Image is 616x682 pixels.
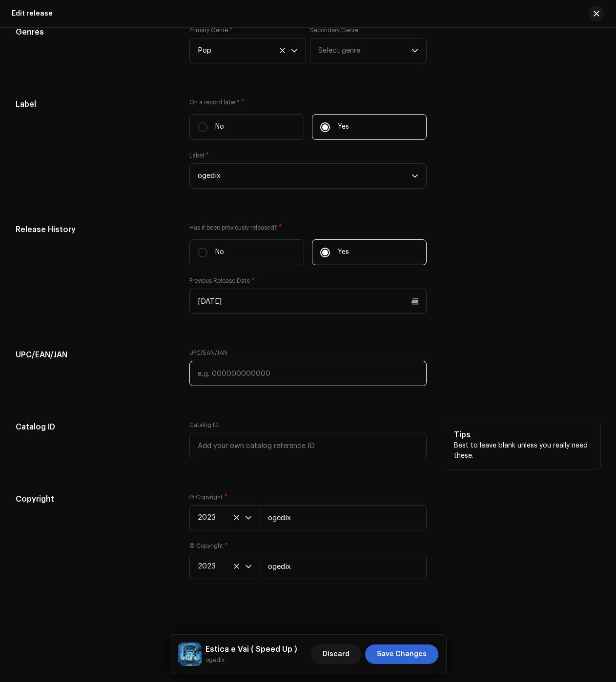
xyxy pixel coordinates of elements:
[245,554,252,579] div: dropdown trigger
[16,349,174,361] h5: UPC/EAN/JAN
[198,554,245,579] span: 2023
[205,643,297,655] h5: Estica e Vai ( Speed Up )
[215,247,224,257] p: No
[16,224,174,235] h5: Release History
[16,26,174,38] h5: Genres
[411,164,418,188] div: dropdown trigger
[189,433,427,458] input: Add your own catalog reference ID
[189,361,427,386] input: e.g. 000000000000
[198,39,291,63] span: Pop
[454,441,589,461] p: Best to leave blank unless you really need these.
[189,277,255,285] label: Previous Release Date
[16,421,174,433] h5: Catalog ID
[189,421,219,429] label: Catalog ID
[189,349,227,357] label: UPC/EAN/JAN
[189,224,427,232] label: Has it been previously released?
[365,644,438,664] button: Save Changes
[189,542,228,550] label: © Copyright
[16,98,174,110] h5: Label
[189,26,233,34] label: Primary Genre
[411,39,418,63] div: dropdown trigger
[310,26,358,34] label: Secondary Genre
[198,164,411,188] span: ogedix
[291,39,298,63] div: dropdown trigger
[338,122,349,132] p: Yes
[189,152,209,159] label: Label
[198,506,245,530] span: 2023
[260,505,427,530] input: e.g. Label LLC
[205,655,297,665] small: Estica e Vai ( Speed Up )
[377,644,427,664] span: Save Changes
[189,289,427,314] input: Select or enter a date
[245,506,252,530] div: dropdown trigger
[260,554,427,579] input: e.g. Publisher LLC
[318,39,411,63] span: Select genre
[215,122,224,132] p: No
[311,644,361,664] button: Discard
[338,247,349,257] p: Yes
[454,429,589,441] h5: Tips
[16,493,174,505] h5: Copyright
[189,98,427,106] label: On a record label?
[189,493,227,501] label: Ⓟ Copyright
[178,643,202,666] img: 0df11817-615f-4aba-9e17-6ff9d68d49a4
[323,644,349,664] span: Discard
